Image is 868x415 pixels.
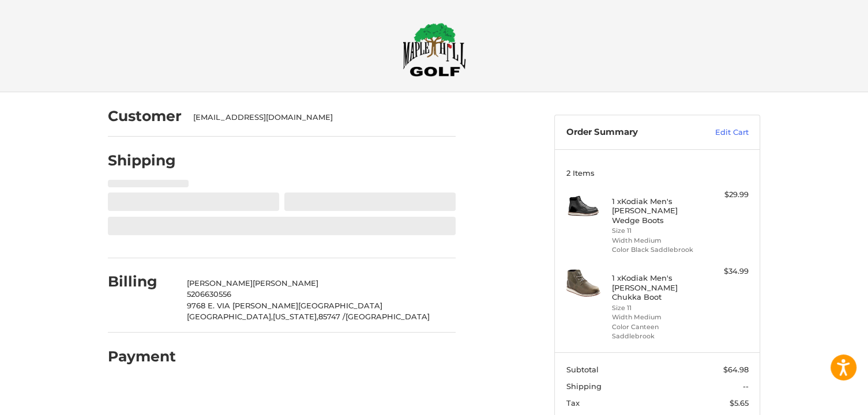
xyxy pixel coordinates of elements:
li: Width Medium [612,236,700,246]
span: 85747 / [318,312,345,321]
span: [PERSON_NAME] [253,278,318,288]
li: Size 11 [612,303,700,313]
h4: 1 x Kodiak Men's [PERSON_NAME] Wedge Boots [612,197,700,225]
li: Width Medium [612,312,700,322]
h2: Customer [108,107,182,125]
span: [GEOGRAPHIC_DATA], [187,312,273,321]
li: Color Canteen Saddlebrook [612,322,700,341]
div: $29.99 [703,189,749,201]
span: 5206630556 [187,289,231,299]
div: $34.99 [703,266,749,277]
h3: 2 Items [566,168,749,178]
span: [PERSON_NAME] [187,278,253,288]
h2: Payment [108,348,176,365]
span: $64.98 [723,365,749,374]
span: Subtotal [566,365,599,374]
h3: Order Summary [566,127,690,138]
li: Color Black Saddlebrook [612,245,700,255]
span: [GEOGRAPHIC_DATA] [345,312,430,321]
a: Edit Cart [690,127,749,138]
span: [US_STATE], [273,312,318,321]
img: Maple Hill Golf [403,22,466,77]
h2: Billing [108,273,175,290]
span: 9768 E. VIA [PERSON_NAME][GEOGRAPHIC_DATA] [187,301,382,310]
h2: Shipping [108,152,176,169]
li: Size 11 [612,226,700,236]
div: [EMAIL_ADDRESS][DOMAIN_NAME] [193,112,445,123]
h4: 1 x Kodiak Men's [PERSON_NAME] Chukka Boot [612,273,700,301]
